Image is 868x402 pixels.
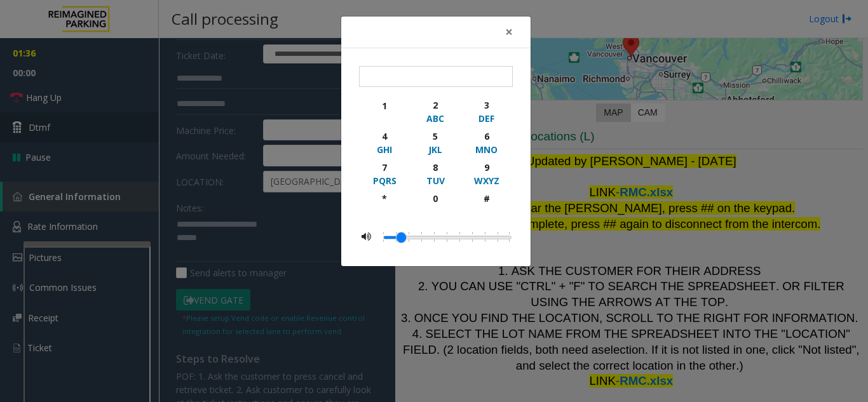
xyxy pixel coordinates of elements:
button: 4GHI [359,127,410,158]
div: # [469,192,504,205]
div: GHI [367,143,402,156]
button: 2ABC [410,96,461,127]
li: 0.2 [428,229,440,245]
button: 7PQRS [359,158,410,189]
li: 0.5 [504,229,510,245]
li: 0 [383,229,390,245]
a: Drag [397,232,406,243]
button: 6MNO [461,127,512,158]
li: 0.15 [415,229,428,245]
div: 7 [367,161,402,174]
li: 0.3 [453,229,466,245]
div: 1 [367,99,402,112]
div: JKL [418,143,453,156]
div: 9 [469,161,504,174]
div: DEF [469,112,504,125]
div: MNO [469,143,504,156]
span: × [505,23,513,41]
div: 8 [418,161,453,174]
button: # [461,189,512,219]
button: 8TUV [410,158,461,189]
li: 0.4 [478,229,491,245]
div: TUV [418,174,453,187]
div: PQRS [367,174,402,187]
li: 0.25 [440,229,453,245]
div: 3 [469,98,504,112]
div: 4 [367,130,402,143]
div: WXYZ [469,174,504,187]
button: Close [496,17,522,48]
div: 0 [418,192,453,205]
button: 9WXYZ [461,158,512,189]
div: 6 [469,130,504,143]
li: 0.35 [466,229,478,245]
button: 1 [359,96,410,127]
li: 0.05 [390,229,402,245]
div: 5 [418,130,453,143]
div: 2 [418,98,453,112]
li: 0.45 [491,229,504,245]
button: 3DEF [461,96,512,127]
button: 5JKL [410,127,461,158]
li: 0.1 [402,229,415,245]
div: ABC [418,112,453,125]
button: 0 [410,189,461,219]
